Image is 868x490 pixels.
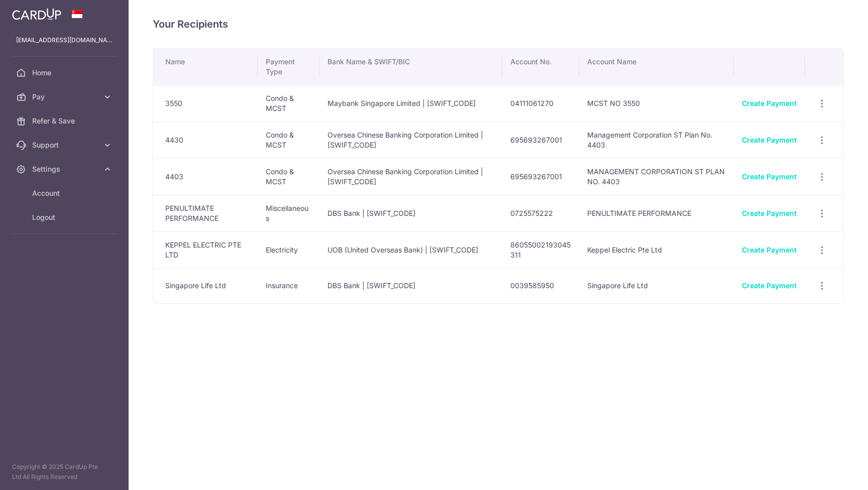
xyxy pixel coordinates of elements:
a: Create Payment [742,172,797,181]
td: Oversea Chinese Banking Corporation Limited | [SWIFT_CODE] [319,121,502,158]
td: Singapore Life Ltd [579,268,734,303]
th: Bank Name & SWIFT/BIC [319,49,502,85]
td: Singapore Life Ltd [153,268,258,303]
a: Create Payment [742,136,797,144]
td: 0725575222 [502,195,579,231]
h4: Your Recipients [153,16,844,32]
span: Pay [32,92,98,102]
td: Condo & MCST [258,85,319,121]
td: Condo & MCST [258,158,319,195]
td: 3550 [153,85,258,121]
td: 4403 [153,158,258,195]
td: KEPPEL ELECTRIC PTE LTD [153,231,258,268]
span: Logout [32,212,98,222]
td: 0039585950 [502,268,579,303]
a: Create Payment [742,209,797,217]
th: Payment Type [258,49,319,85]
span: Account [32,188,98,198]
a: Create Payment [742,281,797,290]
th: Account Name [579,49,734,85]
p: [EMAIL_ADDRESS][DOMAIN_NAME] [16,35,113,45]
img: CardUp [12,8,61,20]
span: Settings [32,164,98,174]
td: DBS Bank | [SWIFT_CODE] [319,268,502,303]
td: PENULTIMATE PERFORMANCE [153,195,258,231]
td: Oversea Chinese Banking Corporation Limited | [SWIFT_CODE] [319,158,502,195]
td: MANAGEMENT CORPORATION ST PLAN NO. 4403 [579,158,734,195]
a: Create Payment [742,99,797,107]
span: Refer & Save [32,116,98,126]
td: PENULTIMATE PERFORMANCE [579,195,734,231]
td: Maybank Singapore Limited | [SWIFT_CODE] [319,85,502,121]
td: 695693267001 [502,121,579,158]
th: Name [153,49,258,85]
span: Support [32,140,98,150]
th: Account No. [502,49,579,85]
td: Miscellaneous [258,195,319,231]
td: DBS Bank | [SWIFT_CODE] [319,195,502,231]
a: Create Payment [742,246,797,254]
td: Management Corporation ST Plan No. 4403 [579,121,734,158]
td: 04111061270 [502,85,579,121]
td: 4430 [153,121,258,158]
span: Home [32,68,98,78]
td: Electricity [258,231,319,268]
td: Condo & MCST [258,121,319,158]
td: Insurance [258,268,319,303]
td: MCST NO 3550 [579,85,734,121]
td: UOB (United Overseas Bank) | [SWIFT_CODE] [319,231,502,268]
td: 86055002193045311 [502,231,579,268]
td: 695693267001 [502,158,579,195]
td: Keppel Electric Pte Ltd [579,231,734,268]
